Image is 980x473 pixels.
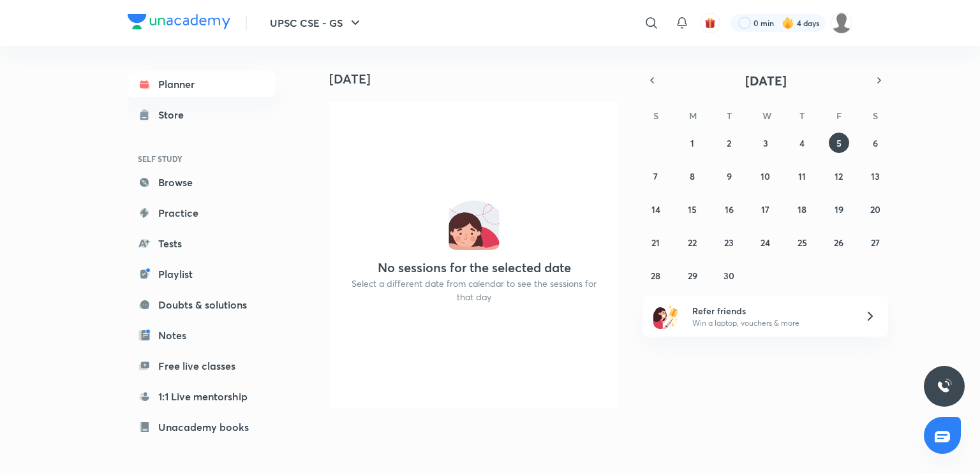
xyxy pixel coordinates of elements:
button: avatar [700,13,720,33]
abbr: September 25, 2025 [798,236,807,249]
abbr: September 22, 2025 [688,236,697,249]
abbr: September 19, 2025 [835,203,843,215]
button: September 19, 2025 [829,199,849,219]
button: September 1, 2025 [682,133,702,153]
a: Unacademy books [128,414,276,440]
button: September 25, 2025 [792,232,812,252]
a: Free live classes [128,353,276,379]
button: September 11, 2025 [792,166,812,186]
img: referral [653,303,679,329]
button: September 16, 2025 [719,199,739,219]
button: September 22, 2025 [682,232,702,252]
button: September 5, 2025 [829,133,849,153]
abbr: September 7, 2025 [653,170,658,182]
abbr: September 20, 2025 [870,203,880,215]
a: Notes [128,323,276,348]
p: Select a different date from calendar to see the sessions for that day [345,277,604,303]
abbr: September 26, 2025 [834,236,843,249]
abbr: September 2, 2025 [727,137,731,149]
img: streak [782,17,794,29]
h6: Refer friends [692,304,849,317]
button: September 18, 2025 [792,199,812,219]
button: September 17, 2025 [755,199,776,219]
abbr: September 9, 2025 [727,170,732,182]
button: September 8, 2025 [682,166,702,186]
a: Browse [128,170,276,195]
abbr: September 23, 2025 [724,236,734,249]
h4: [DATE] [329,71,629,87]
a: Store [128,102,276,127]
a: Company Logo [128,14,230,33]
button: September 27, 2025 [865,232,886,252]
abbr: Thursday [799,110,805,122]
abbr: Wednesday [762,110,771,122]
button: UPSC CSE - GS [262,10,371,36]
button: September 24, 2025 [755,232,776,252]
button: September 30, 2025 [719,265,739,286]
button: September 9, 2025 [719,166,739,186]
abbr: September 17, 2025 [761,203,769,215]
a: 1:1 Live mentorship [128,384,276,409]
button: September 20, 2025 [865,199,886,219]
abbr: September 13, 2025 [871,170,880,182]
abbr: September 14, 2025 [651,203,660,215]
abbr: Friday [836,110,842,122]
span: [DATE] [745,72,787,89]
abbr: September 24, 2025 [761,236,770,249]
img: avatar [704,17,716,29]
button: September 21, 2025 [646,232,666,252]
abbr: September 27, 2025 [871,236,880,249]
a: Practice [128,200,276,226]
button: September 2, 2025 [719,133,739,153]
button: September 14, 2025 [646,199,666,219]
img: ttu [937,379,952,394]
button: September 7, 2025 [646,166,666,186]
button: [DATE] [661,71,870,89]
a: Tests [128,231,276,256]
button: September 12, 2025 [829,166,849,186]
abbr: Tuesday [727,110,732,122]
a: Playlist [128,261,276,287]
abbr: Monday [689,110,697,122]
abbr: September 1, 2025 [690,137,694,149]
button: September 29, 2025 [682,265,702,286]
abbr: September 6, 2025 [873,137,878,149]
img: JACOB TAKI [831,12,852,34]
div: Store [158,107,191,122]
abbr: September 29, 2025 [688,270,697,282]
abbr: Saturday [873,110,878,122]
abbr: September 5, 2025 [836,137,842,149]
button: September 13, 2025 [865,166,886,186]
abbr: September 8, 2025 [690,170,695,182]
button: September 4, 2025 [792,133,812,153]
abbr: September 16, 2025 [725,203,734,215]
img: No events [449,199,500,250]
img: Company Logo [128,14,230,29]
button: September 15, 2025 [682,199,702,219]
p: Win a laptop, vouchers & more [692,317,849,329]
abbr: September 12, 2025 [835,170,843,182]
a: Planner [128,71,276,97]
button: September 10, 2025 [755,166,776,186]
button: September 6, 2025 [865,133,886,153]
abbr: September 30, 2025 [724,270,734,282]
abbr: Sunday [653,110,658,122]
h6: SELF STUDY [128,148,276,170]
abbr: September 28, 2025 [651,270,660,282]
h4: No sessions for the selected date [378,260,571,275]
abbr: September 10, 2025 [761,170,770,182]
abbr: September 3, 2025 [763,137,768,149]
abbr: September 21, 2025 [651,236,660,249]
abbr: September 18, 2025 [798,203,806,215]
button: September 28, 2025 [646,265,666,286]
button: September 23, 2025 [719,232,739,252]
abbr: September 11, 2025 [798,170,806,182]
abbr: September 4, 2025 [799,137,805,149]
button: September 3, 2025 [755,133,776,153]
a: Doubts & solutions [128,292,276,317]
abbr: September 15, 2025 [688,203,697,215]
button: September 26, 2025 [829,232,849,252]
